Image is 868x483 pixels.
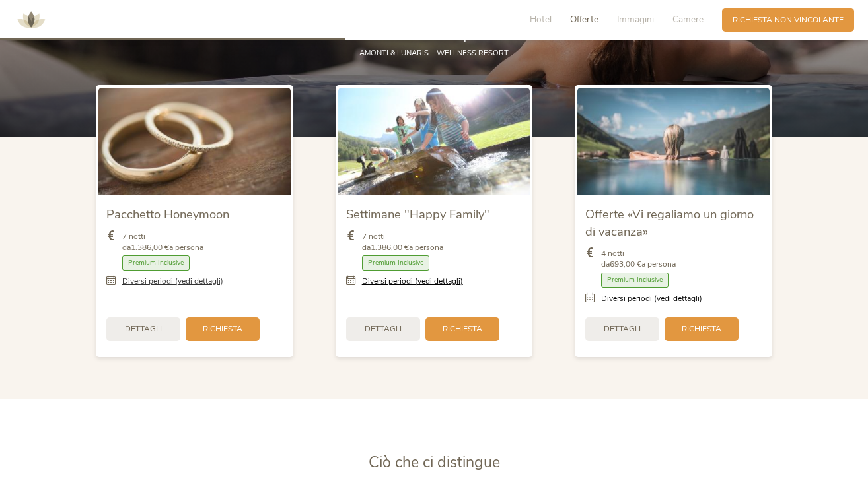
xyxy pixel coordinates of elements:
span: Richiesta [443,323,482,335]
a: Diversi periodi (vedi dettagli) [601,293,702,304]
span: Hotel [530,13,552,26]
img: Pacchetto Honeymoon [98,88,291,195]
span: Dettagli [365,323,402,335]
span: 4 notti da a persona [601,248,676,271]
img: Offerte «Vi regaliamo un giorno di vacanza» [577,88,770,195]
span: Immagini [617,13,654,26]
a: Diversi periodi (vedi dettagli) [362,276,463,287]
b: 693,00 € [610,259,641,269]
span: Offerte [570,13,598,26]
span: AMONTI & LUNARIS – wellness resort [359,48,509,58]
span: Offerte top [396,24,472,45]
img: Settimane "Happy Family" [338,88,530,195]
span: Settimane "Happy Family" [346,206,489,222]
b: 1.386,00 € [131,242,169,253]
a: Diversi periodi (vedi dettagli) [122,276,223,287]
span: Premium Inclusive [601,273,669,288]
span: 7 notti da a persona [122,231,203,253]
span: Dettagli [125,323,162,335]
b: 1.386,00 € [371,242,409,253]
span: Camere [672,13,704,26]
span: Pacchetto Honeymoon [106,206,229,222]
span: Dettagli [604,323,641,335]
span: Premium Inclusive [362,255,429,271]
span: Ciò che ci distingue [369,452,500,472]
span: Premium Inclusive [122,255,190,271]
a: AMONTI & LUNARIS Wellnessresort [11,16,51,23]
span: 7 notti da a persona [362,231,443,253]
span: Offerte «Vi regaliamo un giorno di vacanza» [585,206,754,240]
span: Richiesta [682,323,721,335]
span: Richiesta [203,323,242,335]
span: Richiesta non vincolante [733,15,844,26]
